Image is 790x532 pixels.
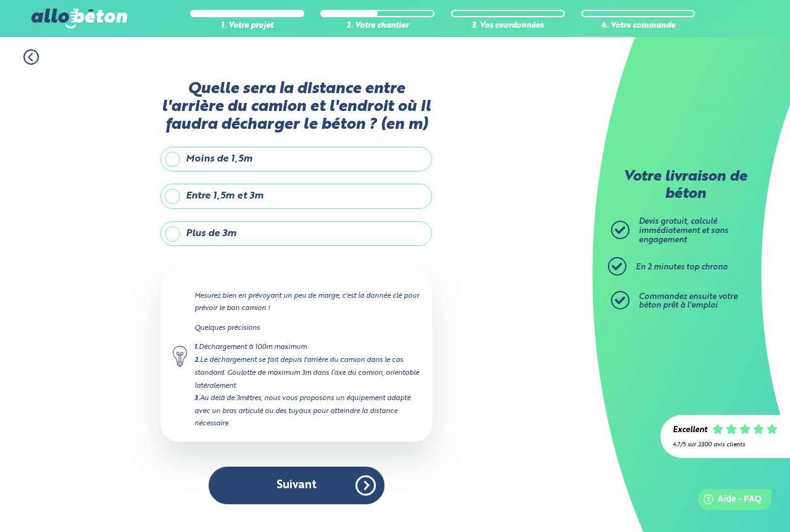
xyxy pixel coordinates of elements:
div: 2. Votre chantier [320,22,434,31]
label: Moins de 1,5m [160,147,432,171]
div: 3. Vos coordonnées [451,22,565,31]
div: 4. Votre commande [581,22,696,31]
strong: 3. [194,395,200,402]
span: Devis gratuit, calculé immédiatement et sans engagement [639,218,728,243]
img: allobéton [31,9,127,28]
span: En 2 minutes top chrono [636,263,728,271]
label: Entre 1,5m et 3m [160,184,432,208]
label: Quelle sera la distance entre l'arrière du camion et l'endroit où il faudra décharger le béton ? ... [160,80,432,134]
div: 4.7/5 sur 2300 avis clients [673,441,778,448]
p: Quelques précisions [194,322,420,334]
div: Au delà de 3mètres, nous vous proposons un équipement adapté avec un bras articulé ou des tuyaux ... [194,392,420,430]
div: Excellent [673,426,707,435]
p: Mesurez bien en prévoyant un peu de marge, c'est la donnée clé pour prévoir le bon camion ! [194,290,420,314]
label: Plus de 3m [160,221,432,246]
strong: 1. [194,344,199,351]
span: Commandez ensuite votre béton prêt à l'emploi [639,293,738,310]
button: Suivant [209,467,385,504]
div: Le déchargement se fait depuis l'arrière du camion dans le cas standard. Goulotte de maximum 3m d... [194,354,420,391]
div: 1. Votre projet [190,22,304,31]
div: Déchargement à 100m maximum [194,341,420,354]
p: Votre livraison de béton [614,169,756,203]
strong: 2. [194,357,200,364]
iframe: Help widget launcher [680,484,776,518]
